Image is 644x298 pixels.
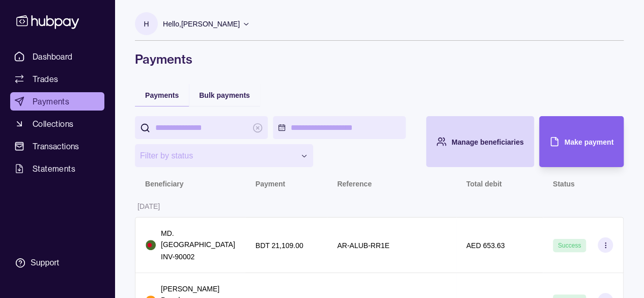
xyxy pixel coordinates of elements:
[426,116,534,167] button: Manage beneficiaries
[33,118,73,130] span: Collections
[145,180,183,188] p: Beneficiary
[452,138,524,146] span: Manage beneficiaries
[144,18,149,30] p: H
[10,115,104,133] a: Collections
[145,91,179,99] span: Payments
[146,240,156,250] img: bd
[33,50,73,63] span: Dashboard
[10,70,104,88] a: Trades
[10,252,104,274] a: Support
[33,162,75,175] span: Statements
[10,47,104,66] a: Dashboard
[10,137,104,155] a: Transactions
[553,180,575,188] p: Status
[137,202,160,210] p: [DATE]
[539,116,624,167] button: Make payment
[337,180,372,188] p: Reference
[565,138,613,146] span: Make payment
[161,251,235,262] p: INV-90002
[558,242,581,249] span: Success
[135,51,624,67] h1: Payments
[466,180,502,188] p: Total debit
[10,159,104,178] a: Statements
[33,73,58,85] span: Trades
[163,18,240,30] p: Hello, [PERSON_NAME]
[337,241,389,250] p: AR-ALUB-RR1E
[256,180,285,188] p: Payment
[466,241,505,250] p: AED 653.63
[33,140,79,152] span: Transactions
[31,257,59,268] div: Support
[33,95,69,107] span: Payments
[10,92,104,111] a: Payments
[199,91,250,99] span: Bulk payments
[161,228,235,250] p: MD. [GEOGRAPHIC_DATA]
[256,241,303,250] p: BDT 21,109.00
[155,116,247,139] input: search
